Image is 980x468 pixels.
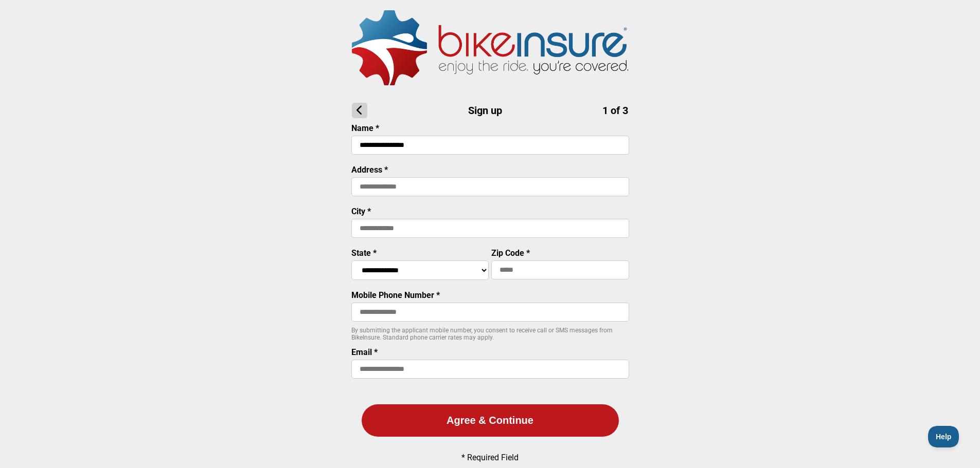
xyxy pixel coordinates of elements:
p: * Required Field [461,453,519,462]
label: Email * [351,347,378,357]
h1: Sign up [352,103,628,118]
span: 1 of 3 [602,104,628,117]
label: Address * [351,165,388,175]
label: City * [351,207,371,216]
label: Zip Code * [491,248,530,258]
label: Mobile Phone Number * [351,290,440,300]
label: State * [351,248,377,258]
iframe: Toggle Customer Support [928,426,959,447]
p: By submitting the applicant mobile number, you consent to receive call or SMS messages from BikeI... [351,327,629,341]
label: Name * [351,123,379,133]
button: Agree & Continue [362,404,619,437]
